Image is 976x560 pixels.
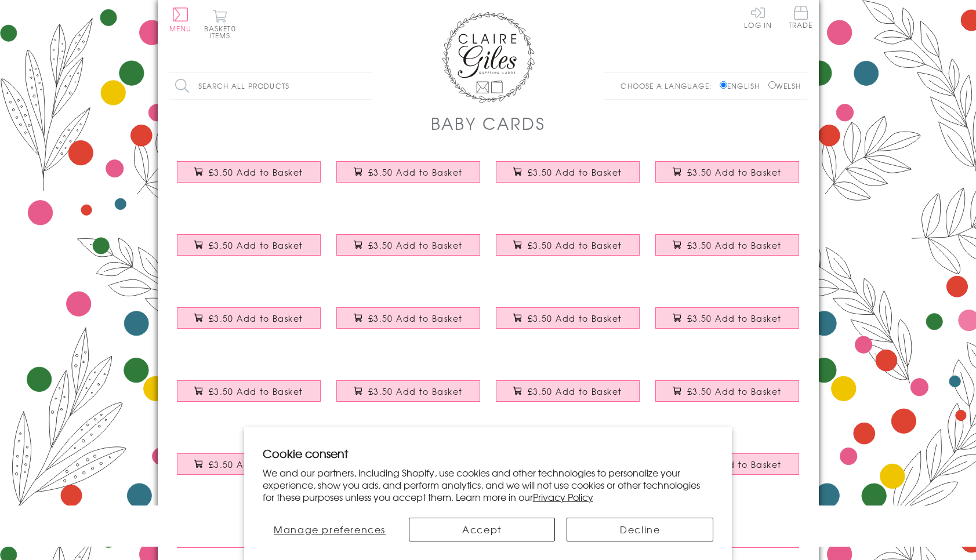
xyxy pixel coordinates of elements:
[567,518,713,541] button: Decline
[177,453,321,475] button: £3.50 Add to Basket
[648,372,807,421] a: Baby Card, Blue Bunting, Beautiful bouncing brand new Baby Boy £3.50 Add to Basket
[648,299,807,348] a: Baby Card, Yellow Stripes, Hello Baby Twins £3.50 Add to Basket
[488,372,648,421] a: Baby Card, Blue Star, Baby Boy Congratulations, Embellished with a padded star £3.50 Add to Basket
[768,81,776,89] input: Welsh
[496,234,640,256] button: £3.50 Add to Basket
[169,372,329,421] a: Baby Card, Pink Heart, Baby Girl, Embellished with colourful pompoms £3.50 Add to Basket
[789,6,813,28] span: Trade
[177,380,321,402] button: £3.50 Add to Basket
[209,459,303,470] span: £3.50 Add to Basket
[336,307,480,329] button: £3.50 Add to Basket
[488,299,648,348] a: Baby Card, Blue Heart, Baby Boy, Embellished with colourful pompoms £3.50 Add to Basket
[329,226,488,275] a: Baby Card, On your naming day with love, Embellished with a padded star £3.50 Add to Basket
[209,166,303,178] span: £3.50 Add to Basket
[368,239,463,251] span: £3.50 Add to Basket
[687,312,782,324] span: £3.50 Add to Basket
[169,23,192,34] span: Menu
[768,81,801,91] label: Welsh
[177,234,321,256] button: £3.50 Add to Basket
[169,445,329,494] a: Baby Card, Welcome to the world little sister, Embellished with a padded star £3.50 Add to Basket
[442,12,535,103] img: Claire Giles Greetings Cards
[209,312,303,324] span: £3.50 Add to Basket
[720,81,727,89] input: English
[368,312,463,324] span: £3.50 Add to Basket
[621,81,717,91] p: Choose a language:
[368,386,463,397] span: £3.50 Add to Basket
[169,226,329,275] a: Baby Naming Card, Pink Stars, Embellished with a shiny padded star £3.50 Add to Basket
[368,166,463,178] span: £3.50 Add to Basket
[687,166,782,178] span: £3.50 Add to Basket
[263,467,714,503] p: We and our partners, including Shopify, use cookies and other technologies to personalize your ex...
[329,152,488,202] a: Baby Card, Colour Dots, Mum and Dad to Be Good Luck, Embellished with pompoms £3.50 Add to Basket
[648,152,807,202] a: Baby Christening Card, Blue Stars, Embellished with a padded star £3.50 Add to Basket
[528,239,622,251] span: £3.50 Add to Basket
[744,6,772,28] a: Log In
[655,234,799,256] button: £3.50 Add to Basket
[409,518,556,541] button: Accept
[648,226,807,275] a: Baby Card, Pink Shoes, Baby Girl, Congratulations, Embossed and Foiled text £3.50 Add to Basket
[209,239,303,251] span: £3.50 Add to Basket
[177,161,321,183] button: £3.50 Add to Basket
[687,386,782,397] span: £3.50 Add to Basket
[655,161,799,183] button: £3.50 Add to Basket
[329,372,488,421] a: Baby Card, Mobile, Baby Girl Congratulations £3.50 Add to Basket
[169,8,192,32] button: Menu
[177,307,321,329] button: £3.50 Add to Basket
[274,522,386,536] span: Manage preferences
[687,459,782,470] span: £3.75 Add to Basket
[263,518,397,541] button: Manage preferences
[528,312,622,324] span: £3.50 Add to Basket
[496,161,640,183] button: £3.50 Add to Basket
[720,81,765,91] label: English
[169,299,329,348] a: Baby Card, Blue Shoes, Baby Boy, Congratulations, Embossed and Foiled text £3.50 Add to Basket
[687,239,782,251] span: £3.50 Add to Basket
[204,9,236,39] button: Basket0 items
[488,152,648,202] a: Baby Christening Card, Pink Hearts, fabric butterfly Embellished £3.50 Add to Basket
[169,73,372,99] input: Search all products
[533,490,593,504] a: Privacy Policy
[169,152,329,202] a: Baby Card, Flowers, Leaving to Have a Baby Good Luck, Embellished with pompoms £3.50 Add to Basket
[329,299,488,348] a: Baby Card, Sleeping Fox, Baby Boy Congratulations £3.50 Add to Basket
[431,111,546,135] h1: Baby Cards
[361,73,372,99] input: Search
[263,445,714,461] h2: Cookie consent
[488,226,648,275] a: Baby Card, Pink Flowers, Baby Girl, Embossed and Foiled text £3.50 Add to Basket
[655,380,799,402] button: £3.50 Add to Basket
[336,380,480,402] button: £3.50 Add to Basket
[655,307,799,329] button: £3.50 Add to Basket
[528,166,622,178] span: £3.50 Add to Basket
[496,380,640,402] button: £3.50 Add to Basket
[209,23,236,41] span: 0 items
[336,234,480,256] button: £3.50 Add to Basket
[789,6,813,31] a: Trade
[496,307,640,329] button: £3.50 Add to Basket
[209,386,303,397] span: £3.50 Add to Basket
[528,386,622,397] span: £3.50 Add to Basket
[336,161,480,183] button: £3.50 Add to Basket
